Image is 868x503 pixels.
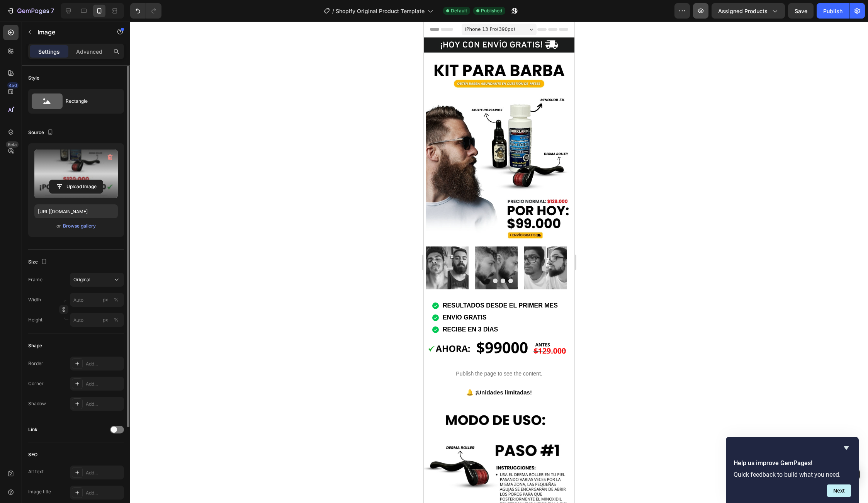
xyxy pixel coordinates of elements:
[28,360,43,367] div: Border
[28,316,42,323] label: Height
[734,459,851,468] h2: Help us improve GemPages!
[103,296,108,303] div: px
[56,221,61,231] span: or
[66,92,113,110] div: Rectangle
[28,400,46,407] div: Shadow
[101,315,110,325] button: %
[63,222,96,230] button: Browse gallery
[70,313,124,327] input: px%
[6,141,19,148] div: Beta
[718,7,768,15] span: Assigned Products
[28,488,51,495] div: Image title
[28,75,39,82] div: Style
[103,316,108,323] div: px
[28,296,41,303] label: Width
[37,27,103,37] p: Image
[28,380,44,387] div: Corner
[28,426,37,433] div: Link
[112,315,121,325] button: px
[34,204,118,218] input: https://example.com/image.jpg
[28,257,49,267] div: Size
[481,7,502,14] span: Published
[734,471,851,478] p: Quick feedback to build what you need.
[332,7,334,15] span: /
[86,381,122,387] div: Add...
[130,3,161,19] div: Undo/Redo
[70,293,124,307] input: px%
[28,451,37,458] div: SEO
[86,401,122,408] div: Add...
[86,469,122,476] div: Add...
[28,342,42,349] div: Shape
[424,22,574,503] iframe: Design area
[112,295,121,304] button: px
[76,48,102,56] p: Advanced
[7,82,19,88] div: 450
[86,489,122,496] div: Add...
[817,3,849,19] button: Publish
[63,223,96,229] div: Browse gallery
[28,468,44,475] div: Alt text
[788,3,814,19] button: Save
[114,296,119,303] div: %
[336,7,425,15] span: Shopify Original Product Template
[49,180,103,194] button: Upload Image
[823,7,843,15] div: Publish
[28,127,55,138] div: Source
[114,316,119,323] div: %
[51,6,54,15] p: 7
[101,295,110,304] button: %
[734,443,851,497] div: Help us improve GemPages!
[712,3,785,19] button: Assigned Products
[86,360,122,367] div: Add...
[842,443,851,452] button: Hide survey
[795,8,807,14] span: Save
[827,484,851,497] button: Next question
[70,273,124,287] button: Original
[73,276,90,283] span: Original
[38,48,60,56] p: Settings
[3,3,58,19] button: 7
[451,7,467,14] span: Default
[28,276,42,283] label: Frame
